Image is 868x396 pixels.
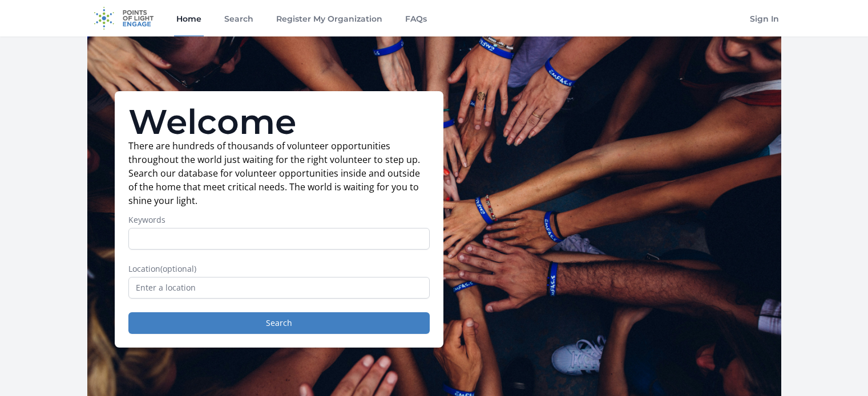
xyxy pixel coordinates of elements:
[128,263,430,275] label: Location
[160,263,196,274] span: (optional)
[128,139,430,207] p: There are hundreds of thousands of volunteer opportunities throughout the world just waiting for ...
[128,214,430,226] label: Keywords
[128,312,430,334] button: Search
[128,277,430,299] input: Enter a location
[128,105,430,139] h1: Welcome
